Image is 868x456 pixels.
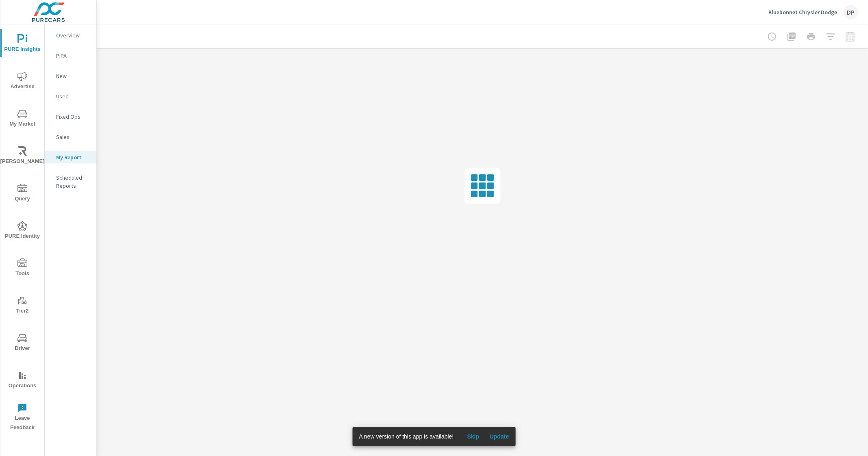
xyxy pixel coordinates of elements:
[460,430,486,443] button: Skip
[486,430,512,443] button: Update
[3,333,42,353] span: Driver
[56,52,90,60] p: PIPA
[45,70,96,82] div: New
[56,92,90,100] p: Used
[359,433,454,440] span: A new version of this app is available!
[45,151,96,163] div: My Report
[45,90,96,102] div: Used
[0,24,44,436] div: nav menu
[56,31,90,39] p: Overview
[3,72,42,91] span: Advertise
[56,174,90,190] p: Scheduled Reports
[56,133,90,141] p: Sales
[3,371,42,391] span: Operations
[56,113,90,121] p: Fixed Ops
[3,146,42,166] span: [PERSON_NAME]
[3,258,42,278] span: Tools
[3,184,42,204] span: Query
[3,403,42,432] span: Leave Feedback
[489,433,509,440] span: Update
[45,131,96,143] div: Sales
[45,111,96,123] div: Fixed Ops
[56,72,90,80] p: New
[56,153,90,161] p: My Report
[45,50,96,62] div: PIPA
[3,34,42,54] span: PURE Insights
[3,109,42,129] span: My Market
[768,9,837,16] p: Bluebonnet Chrysler Dodge
[3,221,42,241] span: PURE Identity
[45,172,96,192] div: Scheduled Reports
[3,296,42,316] span: Tier2
[463,433,483,440] span: Skip
[844,5,858,20] div: DP
[45,29,96,41] div: Overview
